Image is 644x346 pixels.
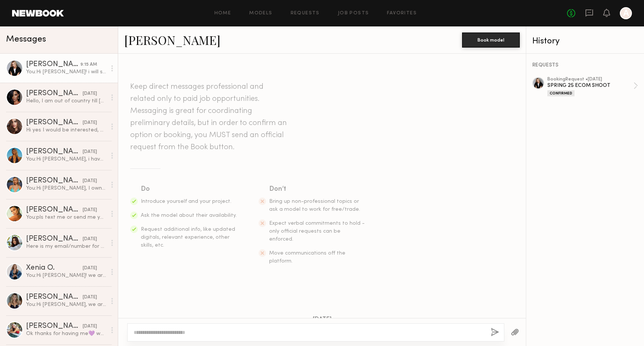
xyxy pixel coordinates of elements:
[26,243,106,250] div: Here is my email/number for shoot details [EMAIL_ADDRESS][DOMAIN_NAME] [PHONE_NUMBER]
[83,119,97,127] div: [DATE]
[214,11,231,16] a: Home
[532,37,638,46] div: History
[26,148,83,156] div: [PERSON_NAME]
[83,90,97,97] div: [DATE]
[547,77,638,96] a: bookingRequest •[DATE]SPRING 25 ECOM SHOOTConfirmed
[26,119,83,127] div: [PERSON_NAME]
[83,265,97,272] div: [DATE]
[83,323,97,330] div: [DATE]
[141,184,237,195] div: Do
[26,61,80,68] div: [PERSON_NAME]
[83,236,97,243] div: [DATE]
[141,213,237,218] span: Ask the model about their availability.
[26,301,106,308] div: You: Hi [PERSON_NAME], we are shooting [DATE][DATE] for Holiday. are you available?
[26,177,83,185] div: [PERSON_NAME]
[462,32,520,48] button: Book model
[249,11,272,16] a: Models
[338,11,369,16] a: Job Posts
[620,7,632,19] a: A
[26,264,83,272] div: Xenia O.
[26,323,83,330] div: [PERSON_NAME]
[124,32,220,48] a: [PERSON_NAME]
[532,63,638,68] div: REQUESTS
[269,251,345,264] span: Move communications off the platform.
[141,227,235,248] span: Request additional info, like updated digitals, relevant experience, other skills, etc.
[547,77,633,82] div: booking Request • [DATE]
[547,82,633,89] div: SPRING 25 ECOM SHOOT
[26,235,83,243] div: [PERSON_NAME]
[26,185,106,192] div: You: Hi [PERSON_NAME], I own a women's clothing brand and am planning an ecom shoot for next week...
[141,199,231,204] span: Introduce yourself and your project.
[26,293,83,301] div: [PERSON_NAME]
[83,148,97,156] div: [DATE]
[26,127,106,134] div: Hi yes I would be interested, what would be the rate for this job?
[269,184,366,195] div: Don’t
[26,97,106,105] div: Hello, I am out of country till [DATE]… Thank you
[83,178,97,185] div: [DATE]
[6,35,46,44] span: Messages
[26,214,106,221] div: You: pls text me or send me your number so u can contact me if u have issues parking. 7863903434 ...
[387,11,417,16] a: Favorites
[547,90,575,96] div: Confirmed
[26,206,83,214] div: [PERSON_NAME]
[26,90,83,97] div: [PERSON_NAME]
[291,11,320,16] a: Requests
[80,61,97,68] div: 9:15 AM
[83,294,97,301] div: [DATE]
[269,221,365,242] span: Expect verbal commitments to hold - only official requests can be enforced.
[462,36,520,43] a: Book model
[313,317,332,323] span: [DATE]
[130,81,289,153] header: Keep direct messages professional and related only to paid job opportunities. Messaging is great ...
[26,330,106,337] div: Ok thanks for having me💜 what a great team!
[26,68,106,76] div: You: Hi [PERSON_NAME]! i will shoot u a text now so you have my contact. with some more details
[26,156,106,163] div: You: Hi [PERSON_NAME], i have a womens brand that i am doing an ecom shoot for [DATE] of next wee...
[269,199,360,212] span: Bring up non-professional topics or ask a model to work for free/trade.
[83,207,97,214] div: [DATE]
[26,272,106,279] div: You: Hi [PERSON_NAME]! we are shooting for Holiday [DATE][DATE]. are you available?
